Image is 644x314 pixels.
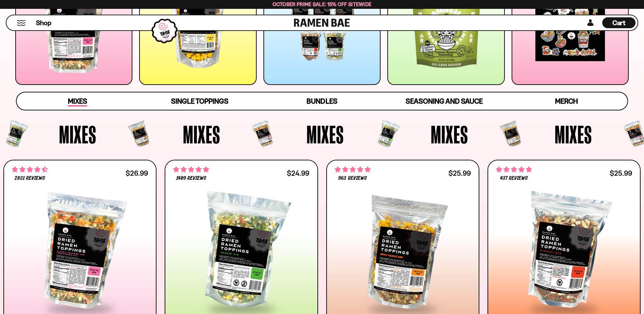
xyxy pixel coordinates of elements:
[183,122,220,147] span: Mixes
[431,122,468,147] span: Mixes
[496,165,532,174] span: 4.76 stars
[273,1,372,7] span: October Prime Sale: 15% off Sitewide
[610,170,632,176] div: $25.99
[555,97,578,105] span: Merch
[500,176,528,181] span: 437 reviews
[261,92,383,110] a: Bundles
[17,92,139,110] a: Mixes
[126,170,148,176] div: $26.99
[335,165,371,174] span: 4.75 stars
[176,176,206,181] span: 1409 reviews
[171,97,228,105] span: Single Toppings
[602,15,636,30] div: Cart
[17,20,26,26] button: Mobile Menu Trigger
[383,92,505,110] a: Seasoning and Sauce
[173,165,209,174] span: 4.76 stars
[59,122,96,147] span: Mixes
[287,170,309,176] div: $24.99
[505,92,627,110] a: Merch
[36,17,51,28] a: Shop
[612,19,626,27] span: Cart
[555,122,592,147] span: Mixes
[15,176,45,181] span: 2831 reviews
[338,176,367,181] span: 963 reviews
[12,165,48,174] span: 4.68 stars
[68,97,87,106] span: Mixes
[139,92,261,110] a: Single Toppings
[307,122,344,147] span: Mixes
[448,170,471,176] div: $25.99
[36,18,51,28] span: Shop
[307,97,337,105] span: Bundles
[406,97,483,105] span: Seasoning and Sauce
